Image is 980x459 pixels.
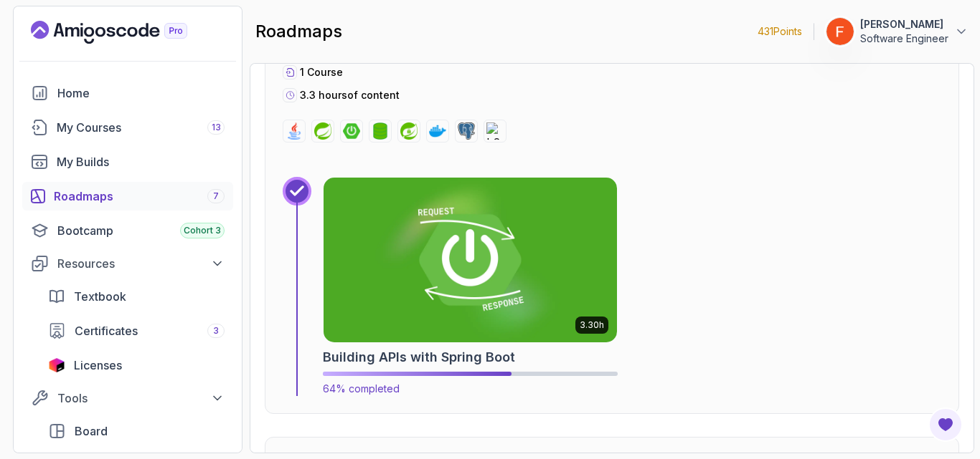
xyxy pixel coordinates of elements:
button: user profile image[PERSON_NAME]Software Engineer [826,17,969,46]
img: java logo [286,122,303,140]
a: Landing page [31,21,220,44]
div: Roadmaps [54,188,225,205]
p: Software Engineer [860,32,948,46]
a: licenses [39,351,233,380]
span: 3 [213,325,219,337]
span: Certificates [75,322,138,339]
a: builds [22,148,233,176]
img: spring-data-jpa logo [372,122,389,140]
img: h2 logo [486,122,504,140]
button: Tools [22,385,233,411]
div: Tools [57,390,225,407]
h2: roadmaps [255,20,342,43]
a: bootcamp [22,216,233,245]
img: postgres logo [458,122,475,140]
div: Home [57,84,225,102]
a: courses [22,113,233,142]
span: 64% completed [323,382,400,395]
a: Building APIs with Spring Boot card3.30hBuilding APIs with Spring Boot64% completed [323,177,618,395]
span: Textbook [74,288,126,305]
img: Building APIs with Spring Boot card [316,174,624,347]
img: docker logo [429,122,446,140]
p: 3.30h [580,319,604,331]
span: 7 [213,190,219,202]
div: Bootcamp [57,222,225,239]
span: Licenses [74,357,122,374]
img: user profile image [826,18,854,45]
img: spring logo [314,122,331,140]
h2: Building APIs with Spring Boot [323,347,515,367]
span: Cohort 3 [184,225,221,236]
img: jetbrains icon [48,358,65,372]
button: Open Feedback Button [928,407,963,442]
p: 3.3 hours of content [300,88,400,102]
div: My Courses [57,119,225,136]
div: Resources [57,255,225,272]
img: spring-boot logo [343,122,360,140]
span: Board [75,422,108,440]
a: board [39,417,233,445]
button: Resources [22,251,233,276]
div: My Builds [57,153,225,170]
a: textbook [39,282,233,311]
a: home [22,79,233,107]
span: 13 [212,122,221,133]
p: 431 Points [758,24,802,39]
a: certificates [39,317,233,345]
p: [PERSON_NAME] [860,17,948,32]
span: 1 Course [300,66,343,78]
img: spring-security logo [400,122,418,140]
a: roadmaps [22,182,233,211]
